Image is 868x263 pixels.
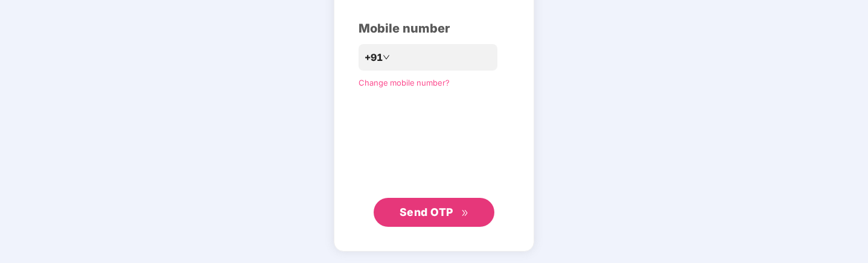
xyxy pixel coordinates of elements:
span: double-right [461,209,469,217]
span: +91 [365,50,383,65]
span: Send OTP [400,206,453,218]
a: Change mobile number? [359,78,450,87]
button: Send OTPdouble-right [374,198,494,227]
span: down [383,54,390,61]
div: Mobile number [359,19,509,38]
